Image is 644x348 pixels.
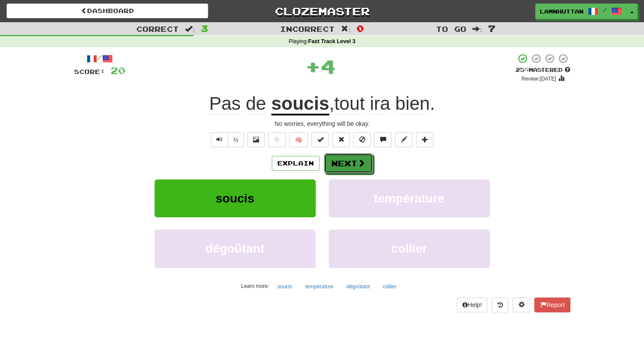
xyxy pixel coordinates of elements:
[488,23,496,34] span: 7
[332,132,350,147] button: Reset to 0% Mastered (alt+r)
[534,297,570,312] button: Report
[221,3,423,19] a: Clozemaster
[540,7,583,15] span: lamnhuttan
[329,93,435,114] span: , .
[209,93,240,114] span: Pas
[246,93,266,114] span: de
[374,132,391,147] button: Discuss sentence (alt+u)
[311,132,329,147] button: Set this sentence to 100% Mastered (alt+m)
[268,132,286,147] button: Favorite sentence (alt+f)
[353,132,371,147] button: Ignore sentence (alt+i)
[155,230,316,267] button: dégoûtant
[492,297,508,312] button: Round history (alt+y)
[74,68,105,75] span: Score:
[395,93,430,114] span: bien
[516,66,529,73] span: 25 %
[334,93,365,114] span: tout
[241,283,269,289] small: Learn more:
[416,132,433,147] button: Add to collection (alt+a)
[206,242,264,255] span: dégoûtant
[391,242,427,255] span: collier
[320,55,336,77] span: 4
[395,132,412,147] button: Edit sentence (alt+d)
[185,25,195,33] span: :
[272,156,320,171] button: Explain
[247,132,265,147] button: Show image (alt+x)
[273,280,297,293] button: soucis
[289,132,308,147] button: 🧠
[535,3,627,19] a: lamnhuttan /
[378,280,401,293] button: collier
[155,179,316,217] button: soucis
[111,65,125,76] span: 20
[516,66,570,74] div: Mastered
[7,3,208,18] a: Dashboard
[603,7,607,13] span: /
[436,24,466,33] span: To go
[271,93,329,115] u: soucis
[472,25,482,33] span: :
[280,24,335,33] span: Incorrect
[228,132,244,147] button: ½
[342,280,374,293] button: dégoûtant
[341,25,351,33] span: :
[370,93,390,114] span: ira
[324,153,373,173] button: Next
[457,297,488,312] button: Help!
[374,192,445,205] span: température
[216,192,254,205] span: soucis
[74,119,570,128] div: No worries, everything will be okay.
[305,53,320,79] span: +
[329,179,490,217] button: température
[209,132,244,147] div: Text-to-speech controls
[74,53,125,64] div: /
[521,76,556,82] small: Review: [DATE]
[211,132,228,147] button: Play sentence audio (ctl+space)
[308,38,356,44] strong: Fast Track Level 3
[201,23,208,34] span: 3
[329,230,490,267] button: collier
[136,24,179,33] span: Correct
[300,280,338,293] button: température
[357,23,364,34] span: 0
